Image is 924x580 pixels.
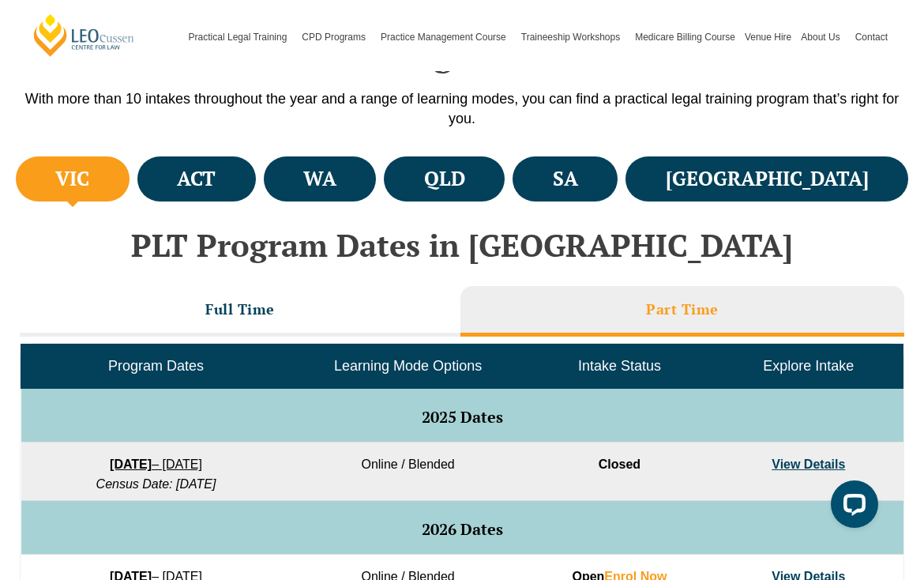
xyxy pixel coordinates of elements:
[297,3,376,71] a: CPD Programs
[851,3,892,71] a: Contact
[772,458,845,471] a: View Details
[184,3,298,71] a: Practical Legal Training
[666,166,869,192] h4: [GEOGRAPHIC_DATA]
[578,358,661,374] span: Intake Status
[55,166,89,192] h4: VIC
[177,166,216,192] h4: ACT
[110,458,152,471] strong: [DATE]
[818,474,885,540] iframe: LiveChat chat widget
[16,34,908,73] h2: PLT Program Dates
[108,358,204,374] span: Program Dates
[796,3,850,71] a: About Us
[422,518,503,540] span: 2026 Dates
[16,89,908,129] p: With more than 10 intakes throughout the year and a range of learning modes, you can find a pract...
[763,358,854,374] span: Explore Intake
[110,458,202,471] a: [DATE]– [DATE]
[516,3,630,71] a: Traineeship Workshops
[646,300,719,318] h3: Part Time
[291,443,524,501] td: Online / Blended
[96,477,216,491] em: Census Date: [DATE]
[424,166,465,192] h4: QLD
[205,300,275,318] h3: Full Time
[376,3,516,71] a: Practice Management Course
[334,358,482,374] span: Learning Mode Options
[630,3,740,71] a: Medicare Billing Course
[599,458,640,471] span: Closed
[12,228,912,262] h2: PLT Program Dates in [GEOGRAPHIC_DATA]
[740,3,796,71] a: Venue Hire
[303,166,336,192] h4: WA
[32,13,137,58] a: [PERSON_NAME] Centre for Law
[553,166,578,192] h4: SA
[422,406,503,427] span: 2025 Dates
